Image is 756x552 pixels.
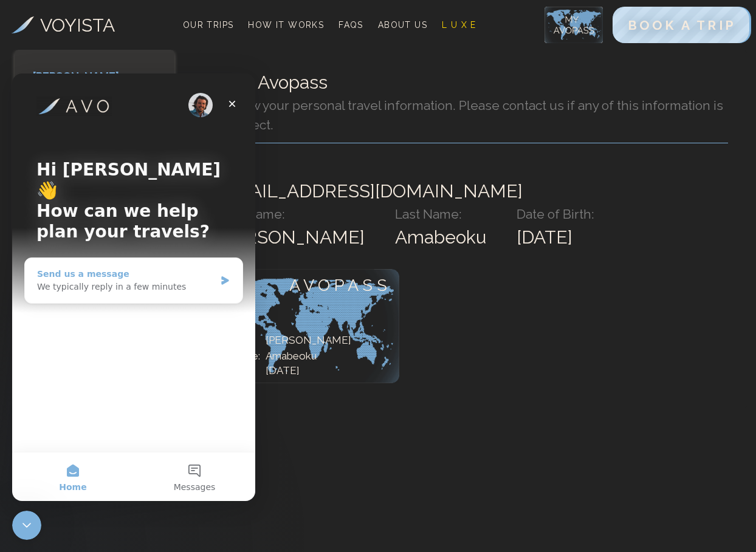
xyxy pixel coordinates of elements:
h4: Last Name: [395,205,486,224]
a: FAQs [334,16,368,33]
h3: VOYISTA [40,12,115,39]
span: How It Works [248,20,324,30]
a: About Us [373,16,432,33]
h2: Your Avopass [217,69,728,96]
p: Hi [PERSON_NAME] 👋 [24,86,219,128]
a: VOYISTA [12,12,115,39]
span: Messages [162,409,204,418]
a: L U X E [437,16,481,33]
h2: [EMAIL_ADDRESS][DOMAIN_NAME] [217,177,728,205]
h2: Amabeoku [395,223,486,251]
span: Our Trips [183,20,234,30]
iframe: Intercom live chat [12,73,255,501]
span: About Us [378,20,427,30]
p: How can we help plan your travels? [24,128,219,169]
div: We typically reply in a few minutes [25,207,203,220]
h2: [DATE] [517,223,594,251]
h3: [DATE] [266,363,300,379]
img: Voyista Logo [12,16,34,33]
h4: First Name: [217,205,365,224]
a: How It Works [243,16,329,33]
span: Home [47,409,74,418]
span: FAQs [338,20,363,30]
h3: [PERSON_NAME] Amabeoku [266,333,399,364]
iframe: Intercom live chat [12,511,41,540]
img: My Account [545,7,603,43]
button: Messages [122,379,243,428]
a: BOOK A TRIP [613,21,751,32]
h4: Email: [217,158,728,177]
div: Close [209,19,231,41]
span: BOOK A TRIP [628,18,736,33]
h3: [PERSON_NAME] Amabeoku [33,68,156,101]
div: Send us a message [25,194,203,207]
span: L U X E [442,20,476,30]
h4: Review your personal travel information. Please contact us if any of this information is incorrect. [217,96,728,134]
h4: Date of Birth: [517,205,594,224]
h2: [PERSON_NAME] [217,223,365,251]
button: BOOK A TRIP [613,7,751,43]
h3: A V O P A S S [289,273,387,298]
div: Send us a messageWe typically reply in a few minutes [12,184,231,230]
a: Our Trips [178,16,239,33]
